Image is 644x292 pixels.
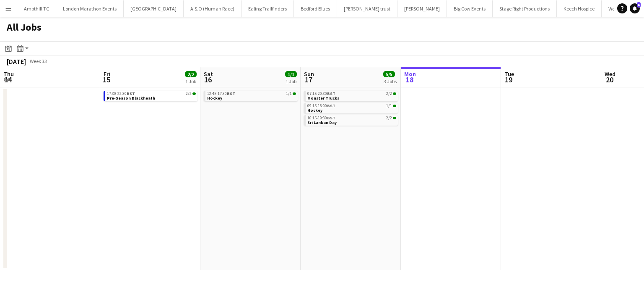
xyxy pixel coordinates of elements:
[286,78,296,84] div: 1 Job
[307,108,322,113] span: Hockey
[207,95,222,101] span: Hockey
[307,92,335,96] span: 07:15-20:30
[404,70,416,78] span: Mon
[28,58,49,64] span: Week 33
[304,103,398,115] div: 09:15-18:00BST1/1Hockey
[185,78,196,84] div: 1 Job
[207,91,296,100] a: 12:45-17:30BST1/1Hockey
[307,91,396,100] a: 07:15-20:30BST2/2Monster Trucks
[307,95,339,101] span: Monster Trucks
[393,117,396,119] span: 2/2
[107,95,155,101] span: Pre-Season Blackheath
[204,70,213,78] span: Sat
[17,0,56,17] button: Ampthill TC
[386,116,392,120] span: 2/2
[104,91,197,103] div: 17:30-22:30BST2/2Pre-Season Blackheath
[307,120,337,125] span: Sri Lankan Day
[56,0,124,17] button: London Marathon Events
[127,91,135,96] span: BST
[184,0,241,17] button: A.S.O (Human Race)
[630,3,640,13] a: 6
[227,91,235,96] span: BST
[7,57,26,66] div: [DATE]
[2,75,14,84] span: 14
[286,92,292,96] span: 1/1
[603,75,615,84] span: 20
[393,92,396,95] span: 2/2
[285,71,297,77] span: 1/1
[637,2,641,8] span: 6
[384,78,397,84] div: 3 Jobs
[307,115,396,125] a: 10:15-19:30BST2/2Sri Lankan Day
[447,0,493,17] button: Big Cow Events
[207,92,235,96] span: 12:45-17:30
[304,91,398,103] div: 07:15-20:30BST2/2Monster Trucks
[503,75,514,84] span: 19
[192,92,196,95] span: 2/2
[307,103,396,113] a: 09:15-18:00BST1/1Hockey
[3,70,14,78] span: Thu
[403,75,416,84] span: 18
[107,92,135,96] span: 17:30-22:30
[124,0,184,17] button: [GEOGRAPHIC_DATA]
[185,71,197,77] span: 2/2
[504,70,514,78] span: Tue
[307,116,335,120] span: 10:15-19:30
[493,0,557,17] button: Stage Right Productions
[186,92,192,96] span: 2/2
[303,75,314,84] span: 17
[327,91,335,96] span: BST
[293,92,296,95] span: 1/1
[337,0,397,17] button: [PERSON_NAME] trust
[304,70,314,78] span: Sun
[602,0,636,17] button: Wolf Runs
[327,103,335,108] span: BST
[107,91,196,100] a: 17:30-22:30BST2/2Pre-Season Blackheath
[104,70,110,78] span: Fri
[386,104,392,108] span: 1/1
[383,71,395,77] span: 5/5
[327,115,335,121] span: BST
[605,70,615,78] span: Wed
[393,105,396,107] span: 1/1
[557,0,602,17] button: Keech Hospice
[203,75,213,84] span: 16
[307,104,335,108] span: 09:15-18:00
[397,0,447,17] button: [PERSON_NAME]
[204,91,298,103] div: 12:45-17:30BST1/1Hockey
[386,92,392,96] span: 2/2
[102,75,110,84] span: 15
[241,0,294,17] button: Ealing Trailfinders
[304,115,398,127] div: 10:15-19:30BST2/2Sri Lankan Day
[294,0,337,17] button: Bedford Blues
